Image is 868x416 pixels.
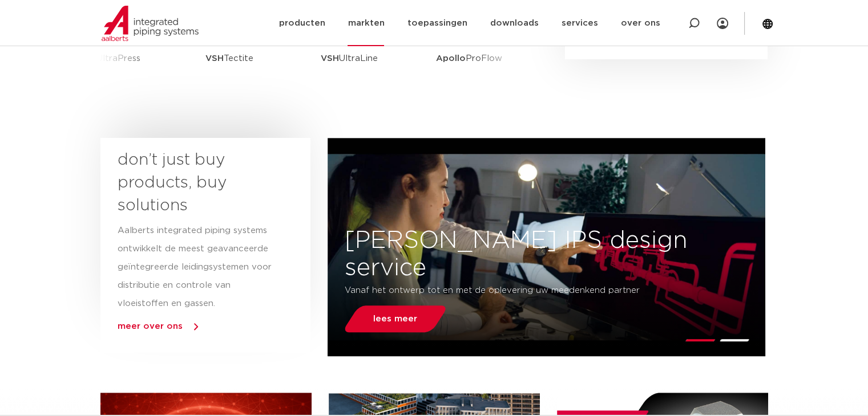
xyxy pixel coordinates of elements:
[328,227,765,282] h3: [PERSON_NAME] IPS design service
[118,322,183,331] a: meer over ons
[719,339,749,341] li: Page dot 2
[685,339,715,341] li: Page dot 1
[78,23,140,94] p: UltraPress
[342,305,449,332] a: lees meer
[345,282,680,300] p: Vanaf het ontwerp tot en met de oplevering uw meedenkend partner
[373,315,417,323] span: lees meer
[321,23,378,94] p: UltraLine
[321,54,339,63] strong: VSH
[205,23,253,94] p: Tectite
[436,23,502,94] p: ProFlow
[436,54,466,63] strong: Apollo
[118,149,273,217] h3: don’t just buy products, buy solutions
[118,222,273,313] p: Aalberts integrated piping systems ontwikkelt de meest geavanceerde geïntegreerde leidingsystemen...
[205,54,224,63] strong: VSH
